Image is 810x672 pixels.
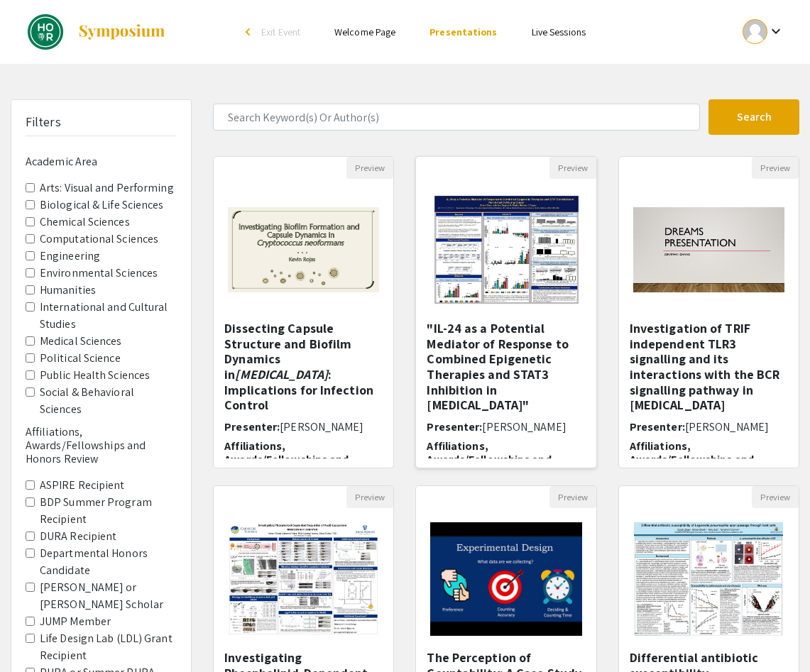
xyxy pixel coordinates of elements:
[40,613,111,630] label: JUMP Member
[334,26,395,38] a: Welcome Page
[26,155,177,168] h6: Academic Area
[346,157,393,179] button: Preview
[280,419,363,434] span: [PERSON_NAME]
[427,420,585,434] h6: Presenter:
[40,579,177,613] label: [PERSON_NAME] or [PERSON_NAME] Scholar
[40,333,122,350] label: Medical Sciences
[214,508,393,650] img: <p class="ql-align-center"><strong style="background-color: transparent; color: rgb(0, 0, 0);">In...
[427,321,585,413] h5: "IL-24 as a Potential Mediator of Response to Combined Epigenetic Therapies and STAT3 Inhibition ...
[235,366,327,382] em: [MEDICAL_DATA]
[11,608,60,661] iframe: Chat
[40,630,177,664] label: Life Design Lab (LDL) Grant Recipient
[419,179,594,321] img: <p>"IL-24 as a Potential Mediator of Response to Combined Epigenetic Therapies and STAT3 Inhibiti...
[40,545,177,579] label: Departmental Honors Candidate
[427,439,551,480] span: Affiliations, Awards/Fellowships and Honors Review:
[213,104,700,131] input: Search Keyword(s) Or Author(s)
[40,231,158,248] label: Computational Sciences
[11,14,166,50] a: DREAMS Spring 2025
[40,248,100,265] label: Engineering
[77,23,166,40] img: Symposium by ForagerOne
[40,214,130,231] label: Chemical Sciences
[532,26,586,38] a: Live Sessions
[224,321,383,413] h5: Dissecting Capsule Structure and Biofilm Dynamics in : Implications for Infection Control
[619,193,799,307] img: <p>Investigation of TRIF independent TLR3 signalling and its interactions with the BCR signalling...
[630,420,788,434] h6: Presenter:
[549,157,596,179] button: Preview
[767,23,784,40] mat-icon: Expand account dropdown
[415,156,596,468] div: Open Presentation <p>"IL-24 as a Potential Mediator of Response to Combined Epigenetic Therapies ...
[261,26,300,38] span: Exit Event
[429,26,497,38] a: Presentations
[685,419,769,434] span: [PERSON_NAME]
[40,384,177,418] label: Social & Behavioral Sciences
[246,28,254,36] div: arrow_back_ios
[549,486,596,508] button: Preview
[630,439,754,480] span: Affiliations, Awards/Fellowships and Honors Review:
[752,157,799,179] button: Preview
[40,477,125,494] label: ASPIRE Recipient
[214,193,393,307] img: <p>Dissecting Capsule Structure and Biofilm Dynamics in <em>Cryptococcus neoformans</em>: Implica...
[416,508,596,650] img: <p>The Perception of Countability: A Case Study of ‘Mental Affordances’</p>
[26,425,177,466] h6: Affiliations, Awards/Fellowships and Honors Review
[40,350,121,367] label: Political Science
[28,14,63,50] img: DREAMS Spring 2025
[346,486,393,508] button: Preview
[40,265,158,282] label: Environmental Sciences
[213,156,394,468] div: Open Presentation <p>Dissecting Capsule Structure and Biofilm Dynamics in <em>Cryptococcus neofor...
[26,114,61,130] h5: Filters
[752,486,799,508] button: Preview
[40,282,96,299] label: Humanities
[482,419,566,434] span: [PERSON_NAME]
[630,321,788,413] h5: Investigation of TRIF independent TLR3 signalling and its interactions with the BCR signalling pa...
[40,494,177,528] label: BDP Summer Program Recipient
[40,180,174,197] label: Arts: Visual and Performing
[224,439,349,480] span: Affiliations, Awards/Fellowships and Honors Review:
[40,197,164,214] label: Biological & Life Sciences
[728,16,799,48] button: Expand account dropdown
[618,156,799,468] div: Open Presentation <p>Investigation of TRIF independent TLR3 signalling and its interactions with ...
[620,508,797,650] img: <p>Differential antibiotic susceptibility of <em>Legionella pneumophila</em> upon passage through...
[40,528,116,545] label: DURA Recipient
[708,99,799,135] button: Search
[40,299,177,333] label: International and Cultural Studies
[40,367,150,384] label: Public Health Sciences
[224,420,383,434] h6: Presenter:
